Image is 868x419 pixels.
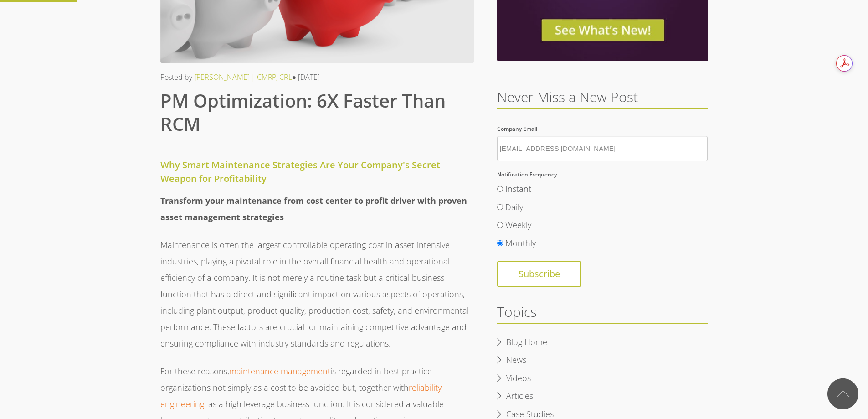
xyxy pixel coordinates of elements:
strong: Transform your maintenance from cost center to profit driver with proven asset management strategies [160,195,467,222]
input: Daily [497,204,503,210]
span: Instant [505,183,531,194]
span: PM Optimization: 6X Faster Than RCM [160,88,446,136]
a: News [497,353,535,367]
span: Company Email [497,125,537,133]
input: Weekly [497,222,503,228]
a: Blog Home [497,336,556,349]
span: ● [DATE] [292,72,320,82]
span: Weekly [505,219,531,230]
input: Subscribe [497,261,581,287]
span: Daily [505,202,523,212]
a: Articles [497,389,542,403]
p: Maintenance is often the largest controllable operating cost in asset-intensive industries, playi... [160,237,474,352]
input: Company Email [497,136,708,161]
input: Instant [497,186,503,192]
span: Posted by [160,72,192,82]
a: maintenance management [229,366,330,377]
span: Topics [497,302,537,321]
span: Notification Frequency [497,171,557,178]
a: Videos [497,372,540,385]
input: Monthly [497,240,503,246]
a: [PERSON_NAME] | CMRP, CRL [195,72,292,82]
h4: Why Smart Maintenance Strategies Are Your Company's Secret Weapon for Profitability [160,158,474,186]
a: reliability engineering [160,382,442,409]
span: Never Miss a New Post [497,88,638,106]
span: Monthly [505,238,536,248]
